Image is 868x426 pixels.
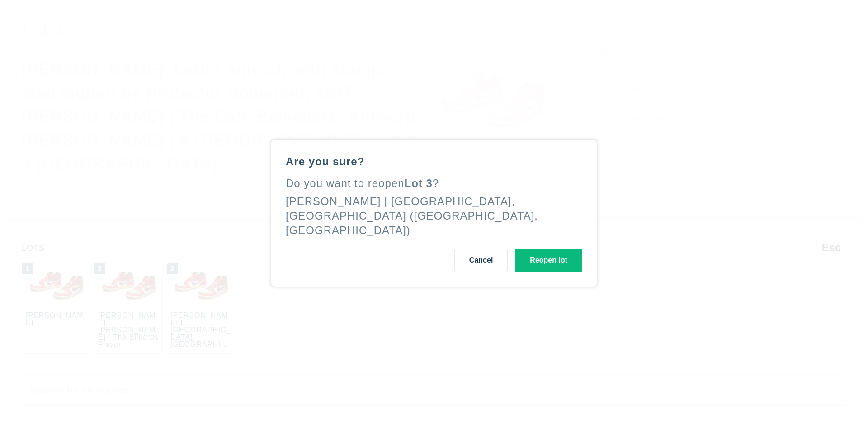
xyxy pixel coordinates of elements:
[405,177,433,189] span: Lot 3
[454,249,508,272] button: Cancel
[286,154,582,169] div: Are you sure?
[286,176,582,191] div: Do you want to reopen ?
[286,195,538,236] div: [PERSON_NAME] | [GEOGRAPHIC_DATA], [GEOGRAPHIC_DATA] ([GEOGRAPHIC_DATA], [GEOGRAPHIC_DATA])
[515,249,582,272] button: Reopen lot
